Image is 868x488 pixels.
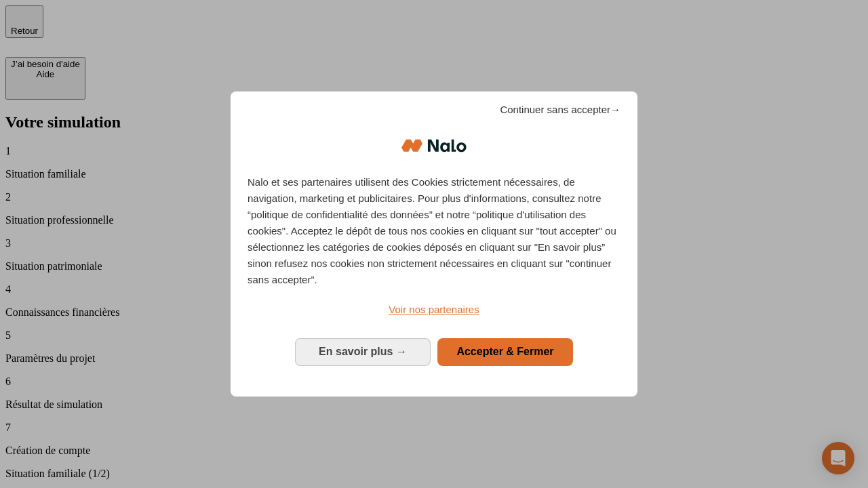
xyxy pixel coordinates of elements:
div: Bienvenue chez Nalo Gestion du consentement [231,91,637,396]
span: Voir nos partenaires [389,304,479,315]
span: Continuer sans accepter→ [500,102,620,118]
span: Accepter & Fermer [456,346,553,357]
button: En savoir plus: Configurer vos consentements [295,338,431,365]
p: Nalo et ses partenaires utilisent des Cookies strictement nécessaires, de navigation, marketing e... [248,174,620,288]
button: Accepter & Fermer: Accepter notre traitement des données et fermer [437,338,573,365]
a: Voir nos partenaires [248,302,620,318]
img: Logo [401,125,467,166]
span: En savoir plus → [319,346,407,357]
